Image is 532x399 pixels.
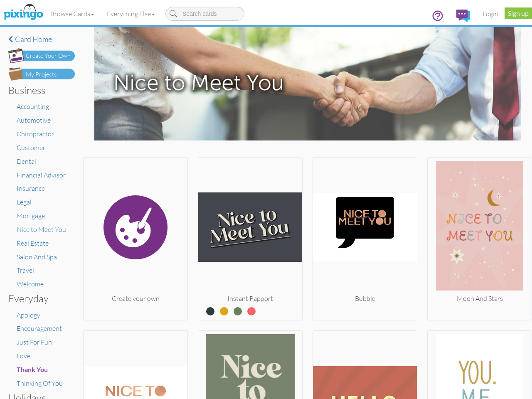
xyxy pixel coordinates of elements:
[17,379,63,387] a: Thinking Of You
[17,212,45,220] a: Mortgage
[17,171,66,179] a: Financial Advisor
[26,52,71,60] div: Create Your Own
[198,161,302,294] img: 20250527-043656-4a68221cc664-250.jpg
[94,27,521,140] img: nice-to-meet-you.jpg
[17,324,62,332] a: Encouragement
[26,70,57,79] div: My Projects
[8,67,75,81] img: my-projects-button.png
[17,130,54,138] a: Chiropractor
[313,294,417,303] div: Bubble
[17,157,36,165] a: Dental
[84,161,187,294] img: create.svg
[17,311,40,319] a: Apology
[198,294,302,303] div: Instant Rapport
[8,48,75,63] img: create-own-button.png
[17,352,30,360] a: Love
[313,161,417,294] img: 20190519-053422-a5473d950488-250.jpg
[428,161,532,294] img: 20201015-182829-51e4a9639e9b-250.jpg
[17,266,34,274] a: Travel
[17,143,45,152] a: Customer
[17,239,49,247] a: Real Estate
[1,2,45,23] img: pixingo logo
[101,3,161,24] a: Everything Else
[84,294,187,303] div: Create your own
[17,253,57,261] a: Salon And Spa
[505,7,532,19] a: Sign up
[17,184,45,192] a: Insurance
[456,10,470,22] img: comments.svg
[17,116,51,124] a: Automotive
[17,280,44,288] a: Welcome
[476,3,505,24] a: Login
[17,225,66,234] a: Nice to Meet You
[44,3,101,24] a: Browse Cards
[17,198,32,206] a: Legal
[8,85,69,96] h3: Business
[8,293,69,304] h3: Everyday
[428,294,532,303] div: Moon And Stars
[17,365,48,374] a: Thank You
[532,399,532,399] iframe: Chat
[17,365,48,373] span: Thank You
[17,102,49,111] a: Accounting
[165,7,244,21] input: Search cards
[8,35,75,44] a: Card home
[17,338,52,346] a: Just For Fun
